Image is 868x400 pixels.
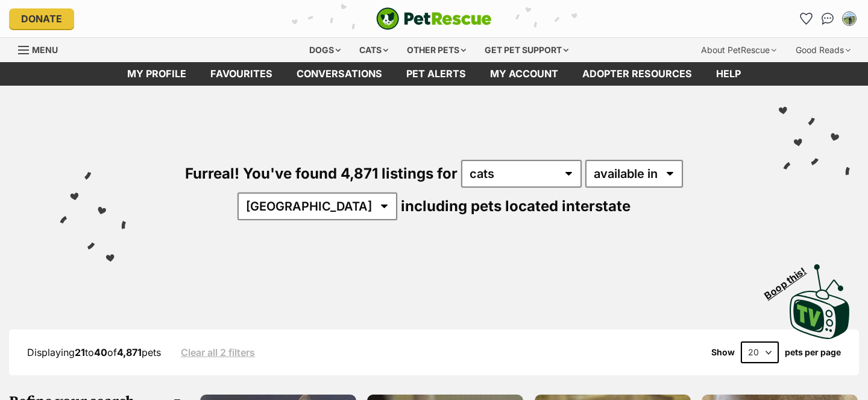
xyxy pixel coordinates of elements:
a: Clear all 2 filters [181,347,255,358]
img: chat-41dd97257d64d25036548639549fe6c8038ab92f7586957e7f3b1b290dea8141.svg [822,13,834,25]
a: Adopter resources [570,62,704,86]
a: My profile [115,62,198,86]
div: About PetRescue [693,38,785,62]
a: Boop this! [790,253,850,341]
a: My account [478,62,570,86]
div: Cats [351,38,397,62]
span: Displaying to of pets [27,346,161,358]
strong: 21 [75,346,85,358]
span: Menu [32,45,58,55]
span: Furreal! You've found 4,871 listings for [185,165,458,182]
a: conversations [285,62,394,86]
span: Boop this! [763,258,818,301]
a: Help [704,62,753,86]
img: PetRescue TV logo [790,264,850,339]
strong: 4,871 [117,346,142,358]
a: Conversations [818,9,837,28]
a: Favourites [796,9,816,28]
div: Get pet support [476,38,577,62]
img: logo-cat-932fe2b9b8326f06289b0f2fb663e598f794de774fb13d1741a6617ecf9a85b4.svg [376,7,492,30]
span: Show [711,348,735,357]
ul: Account quick links [796,9,859,28]
span: including pets located interstate [401,197,631,215]
a: Menu [18,38,66,60]
a: Pet alerts [394,62,478,86]
label: pets per page [785,348,841,357]
img: May Pham profile pic [843,13,855,25]
a: Favourites [198,62,285,86]
button: My account [840,9,859,28]
div: Good Reads [787,38,859,62]
div: Dogs [301,38,349,62]
a: Donate [9,8,74,29]
div: Other pets [398,38,474,62]
strong: 40 [94,346,107,358]
a: PetRescue [376,7,492,30]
